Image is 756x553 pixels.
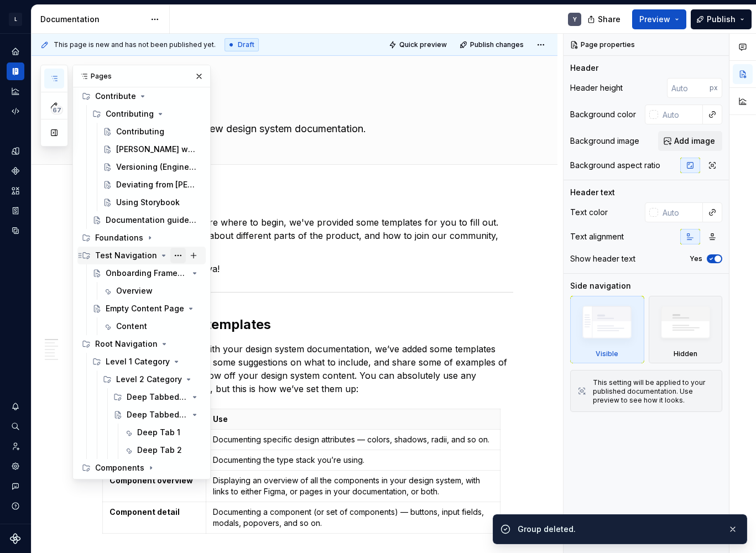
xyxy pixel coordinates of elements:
[649,296,723,363] div: Hidden
[73,65,210,87] div: Pages
[7,62,24,80] a: Documentation
[238,40,254,49] span: Draft
[399,40,447,49] span: Quick preview
[470,40,524,49] span: Publish changes
[98,194,206,211] a: Using Storybook
[98,140,206,158] a: [PERSON_NAME] workflow
[213,455,493,466] p: Documenting the type stack you’re using.
[88,211,206,229] a: Documentation guidelines
[7,43,24,60] div: Home
[7,142,24,160] a: Design tokens
[98,371,206,388] div: Level 2 Category
[7,182,24,200] a: Assets
[7,457,24,475] a: Settings
[570,296,644,363] div: Visible
[116,144,199,155] div: [PERSON_NAME] workflow
[7,418,24,435] button: Search ⌘K
[95,232,143,243] div: Foundations
[116,126,164,137] div: Contributing
[213,507,493,529] p: Documenting a component (or set of components) — buttons, input fields, modals, popovers, and so on.
[116,161,199,173] div: Versioning (Engineering)
[109,406,206,424] a: Deep Tabbed Page
[10,533,21,544] a: Supernova Logo
[691,9,752,29] button: Publish
[88,264,206,282] a: Onboarding Framework
[7,437,24,455] a: Invite team
[88,353,206,371] div: Level 1 Category
[596,349,618,358] div: Visible
[639,14,670,25] span: Preview
[109,388,206,406] div: Deep Tabbed Page
[7,82,24,100] a: Analytics
[95,91,136,102] div: Contribute
[213,434,493,445] p: Documenting specific design attributes — colors, shadows, radii, and so on.
[598,14,621,25] span: Share
[573,15,577,24] div: Y
[54,40,216,49] span: This page is new and has not been published yet.
[570,82,623,93] div: Header height
[570,109,636,120] div: Background color
[100,120,511,138] textarea: You’ve landed in your new design system documentation.
[2,7,29,31] button: L
[213,475,493,497] p: Displaying an overview of all the components in your design system, with links to either Figma, o...
[77,247,206,264] div: Test Navigation
[98,123,206,140] a: Contributing
[570,207,608,218] div: Text color
[7,398,24,415] button: Notifications
[110,476,193,485] strong: Component overview
[106,356,170,367] div: Level 1 Category
[106,215,197,226] div: Documentation guidelines
[667,78,710,98] input: Auto
[658,105,703,124] input: Auto
[40,14,145,25] div: Documentation
[116,197,180,208] div: Using Storybook
[593,378,715,405] div: This setting will be applied to your published documentation. Use preview to see how it looks.
[102,216,513,255] p: In case you're not too sure where to begin, we've provided some templates for you to fill out. Yo...
[213,414,493,425] p: Use
[116,179,199,190] div: Deviating from [PERSON_NAME]
[137,427,180,438] div: Deep Tab 1
[658,131,722,151] button: Add image
[95,462,144,473] div: Components
[77,70,206,477] div: Page tree
[570,62,598,74] div: Header
[102,342,513,395] p: To help get you started with your design system documentation, we’ve added some templates you can...
[102,316,513,333] h2: Documentation templates
[7,102,24,120] a: Code automation
[119,424,206,441] a: Deep Tab 1
[385,37,452,53] button: Quick preview
[77,459,206,477] div: Components
[518,524,719,535] div: Group deleted.
[102,262,513,275] p: Enjoy exploring Supernova!
[570,160,660,171] div: Background aspect ratio
[98,282,206,300] a: Overview
[98,158,206,176] a: Versioning (Engineering)
[116,321,147,332] div: Content
[77,335,206,353] div: Root Navigation
[51,106,63,114] span: 67
[95,250,157,261] div: Test Navigation
[582,9,628,29] button: Share
[570,253,635,264] div: Show header text
[116,374,182,385] div: Level 2 Category
[570,280,631,291] div: Side navigation
[106,303,184,314] div: Empty Content Page
[7,222,24,239] a: Data sources
[98,176,206,194] a: Deviating from [PERSON_NAME]
[674,349,697,358] div: Hidden
[98,317,206,335] a: Content
[127,409,188,420] div: Deep Tabbed Page
[7,202,24,220] a: Storybook stories
[106,268,188,279] div: Onboarding Framework
[710,84,718,92] p: px
[658,202,703,222] input: Auto
[7,477,24,495] button: Contact support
